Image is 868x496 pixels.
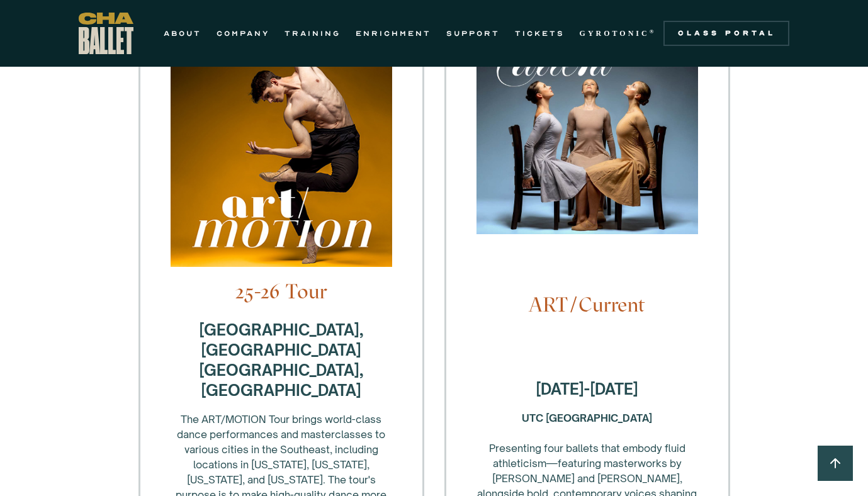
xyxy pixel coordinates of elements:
[580,26,657,41] a: GYROTONIC®
[356,26,431,41] a: ENRICHMENT
[446,26,500,41] a: SUPPORT
[663,21,789,46] a: Class Portal
[650,28,657,35] sup: ®
[285,26,341,41] a: TRAINING
[171,279,392,303] h4: 25-26 Tour
[476,293,698,317] h4: ART/Current
[199,320,364,400] strong: [GEOGRAPHIC_DATA], [GEOGRAPHIC_DATA] [GEOGRAPHIC_DATA], [GEOGRAPHIC_DATA]
[79,13,133,54] a: home
[164,26,201,41] a: ABOUT
[515,26,565,41] a: TICKETS
[580,29,650,38] strong: GYROTONIC
[671,28,782,38] div: Class Portal
[217,26,269,41] a: COMPANY
[522,412,652,424] strong: UTC [GEOGRAPHIC_DATA] ‍
[536,380,638,398] strong: [DATE]-[DATE]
